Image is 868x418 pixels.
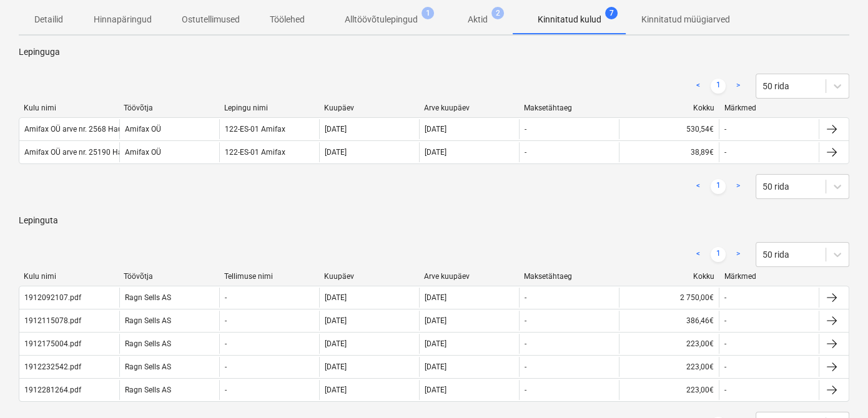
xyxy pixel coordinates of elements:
div: [DATE] [325,316,347,325]
div: 1912115078.pdf [24,316,81,325]
div: - [225,339,227,348]
p: Töölehed [270,13,305,26]
div: Arve kuupäev [424,104,514,112]
div: Ragn Sells AS [119,357,219,377]
div: 223,00€ [619,334,719,354]
div: Kokku [624,104,714,112]
div: Ragn Sells AS [119,380,219,400]
div: [DATE] [425,386,446,394]
a: Next page [731,247,746,262]
div: Amifax OÜ [119,142,219,162]
p: Lepinguga [19,46,849,59]
div: [DATE] [425,316,446,325]
div: - [724,386,726,394]
div: Töövõtja [124,104,214,112]
div: - [525,148,526,157]
div: [DATE] [425,362,446,371]
span: 1 [422,7,434,19]
div: Amifax OÜ arve nr. 25190 Hausers Ehitus. Viieaia 28.pdf [24,148,214,157]
div: - [225,386,227,394]
div: Maksetähtaeg [524,104,614,112]
a: Next page [731,79,746,94]
div: Kuupäev [324,272,414,281]
div: Ragn Sells AS [119,288,219,308]
div: - [525,362,526,371]
div: 1912232542.pdf [24,362,81,371]
div: - [225,362,227,371]
div: Märkmed [724,272,814,281]
div: Amifax OÜ arve nr. 2568 Hausers Ehitus. Viieaia 28.pdf [24,125,210,134]
a: Previous page [691,179,706,194]
div: - [724,148,726,157]
div: - [525,125,526,134]
div: Märkmed [724,104,814,112]
div: Lepingu nimi [224,104,314,112]
div: Kulu nimi [24,104,114,112]
div: [DATE] [325,125,347,134]
div: 223,00€ [619,357,719,377]
div: 122-ES-01 Amifax [225,148,285,157]
div: Töövõtja [124,272,214,281]
div: [DATE] [425,148,446,157]
div: 1912175004.pdf [24,339,81,348]
div: 1912281264.pdf [24,386,81,394]
div: [DATE] [325,362,347,371]
a: Page 1 is your current page [711,247,726,262]
div: - [225,293,227,302]
p: Ostutellimused [182,13,240,26]
div: [DATE] [325,148,347,157]
div: Ragn Sells AS [119,311,219,331]
div: Ragn Sells AS [119,334,219,354]
div: - [724,125,726,134]
div: Maksetähtaeg [524,272,614,281]
a: Previous page [691,79,706,94]
p: Kinnitatud müügiarved [641,13,730,26]
div: - [724,293,726,302]
div: - [525,339,526,348]
span: 7 [605,7,618,19]
div: 386,46€ [619,311,719,331]
div: 530,54€ [619,119,719,139]
div: [DATE] [425,339,446,348]
a: Page 1 is your current page [711,179,726,194]
div: Tellimuse nimi [224,272,314,281]
div: [DATE] [325,293,347,302]
p: Kinnitatud kulud [538,13,601,26]
div: 1912092107.pdf [24,293,81,302]
div: [DATE] [425,293,446,302]
div: [DATE] [325,386,347,394]
p: Aktid [468,13,488,26]
p: Alltöövõtulepingud [345,13,418,26]
p: Lepinguta [19,214,849,227]
div: Kuupäev [324,104,414,112]
div: - [525,386,526,394]
div: [DATE] [325,339,347,348]
div: [DATE] [425,125,446,134]
div: Arve kuupäev [424,272,514,281]
div: 2 750,00€ [619,288,719,308]
div: 223,00€ [619,380,719,400]
div: - [724,316,726,325]
div: Amifax OÜ [119,119,219,139]
div: - [724,362,726,371]
p: Detailid [34,13,64,26]
span: 2 [491,7,504,19]
div: Kokku [624,272,714,281]
p: Hinnapäringud [94,13,152,26]
div: 38,89€ [619,142,719,162]
a: Previous page [691,247,706,262]
div: - [225,316,227,325]
div: - [525,293,526,302]
div: - [525,316,526,325]
div: - [724,339,726,348]
a: Next page [731,179,746,194]
div: 122-ES-01 Amifax [225,125,285,134]
a: Page 1 is your current page [711,79,726,94]
div: Kulu nimi [24,272,114,281]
